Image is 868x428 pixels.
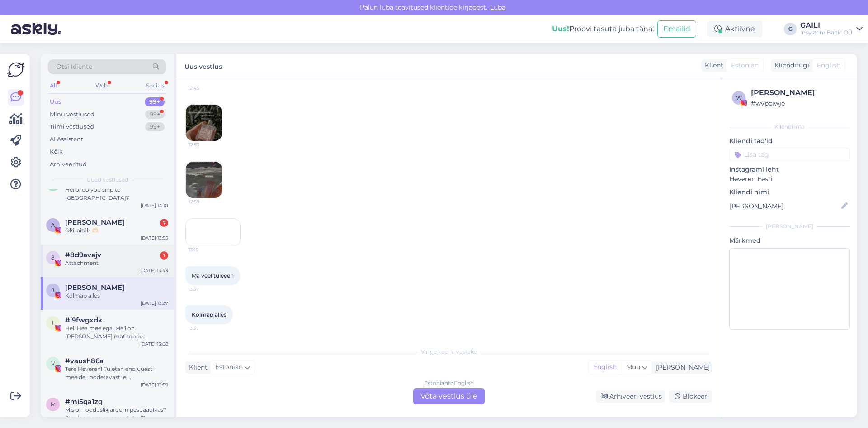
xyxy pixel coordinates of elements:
[736,94,742,101] span: w
[487,3,508,11] span: Luba
[141,235,168,241] div: [DATE] 13:55
[731,61,759,70] span: Estonian
[144,80,166,91] div: Socials
[56,62,92,72] span: Otsi kliente
[424,379,474,387] div: Estonian to English
[65,218,124,226] span: Anete Toming
[52,319,54,326] span: i
[188,286,222,293] span: 13:37
[51,221,55,228] span: A
[800,29,853,36] div: Insystem Baltic OÜ
[729,236,850,245] p: Märkmed
[186,105,222,141] img: attachment
[65,259,168,267] div: Attachment
[65,186,168,202] div: Hello, do you ship to [GEOGRAPHIC_DATA]?
[669,390,712,403] div: Blokeeri
[189,246,222,253] span: 13:15
[185,363,208,372] div: Klient
[94,80,109,91] div: Web
[65,324,168,341] div: Hei! Hea meelega! Meil on [PERSON_NAME] matitoode (paneme näidisesse ka), mida soovitame karpide ...
[65,226,168,235] div: Oki, aitäh 🫶🏻
[729,222,850,231] div: [PERSON_NAME]
[817,61,840,70] span: English
[800,22,853,29] div: GAILI
[751,98,847,108] div: # wvpciwje
[145,97,165,106] div: 99+
[192,272,234,279] span: Ma veel tuleeen
[188,85,222,91] span: 12:45
[140,267,168,274] div: [DATE] 13:43
[701,61,723,70] div: Klient
[707,21,762,37] div: Aktiivne
[50,147,63,156] div: Kõik
[186,162,222,198] img: attachment
[51,401,56,408] span: m
[50,122,94,131] div: Tiimi vestlused
[141,381,168,388] div: [DATE] 12:59
[626,363,640,371] span: Muu
[7,61,24,78] img: Askly Logo
[652,363,710,372] div: [PERSON_NAME]
[589,361,621,374] div: English
[771,61,809,70] div: Klienditugi
[552,24,654,34] div: Proovi tasuta juba täna:
[751,87,847,98] div: [PERSON_NAME]
[729,136,850,146] p: Kliendi tag'id
[729,188,850,197] p: Kliendi nimi
[50,160,87,169] div: Arhiveeritud
[413,388,485,404] div: Võta vestlus üle
[729,123,850,131] div: Kliendi info
[50,110,94,119] div: Minu vestlused
[52,287,54,293] span: J
[184,59,222,72] label: Uus vestlus
[784,23,797,35] div: G
[65,398,103,406] span: #mi5qa1zq
[729,148,850,161] input: Lisa tag
[552,24,569,33] b: Uus!
[50,135,83,144] div: AI Assistent
[730,201,840,211] input: Lisa nimi
[800,22,863,36] a: GAILIInsystem Baltic OÜ
[50,97,61,106] div: Uus
[215,362,243,372] span: Estonian
[65,284,124,292] span: Janeli Haugas
[160,219,168,227] div: 7
[189,141,222,148] span: 12:53
[86,176,128,184] span: Uued vestlused
[65,292,168,300] div: Kolmap alles
[160,251,168,260] div: 1
[65,365,168,381] div: Tere Heveren! Tuletan end uuesti meelde, loodetavasti ei [PERSON_NAME] tükkiv :) [PERSON_NAME] mä...
[185,348,712,356] div: Valige keel ja vastake
[657,20,696,38] button: Emailid
[51,360,55,367] span: v
[65,251,101,259] span: #8d9avajv
[141,300,168,307] div: [DATE] 13:37
[189,198,222,205] span: 12:59
[65,316,103,324] span: #i9fwgxdk
[145,110,165,119] div: 99+
[729,174,850,184] p: Heveren Eesti
[145,122,165,131] div: 99+
[141,202,168,209] div: [DATE] 14:10
[48,80,58,91] div: All
[596,390,665,403] div: Arhiveeri vestlus
[65,406,168,422] div: Mis on looduslik aroom pesuäädikas? St mis ainega on saavutatud? (parfüümi allergikuid silmas pid...
[51,254,55,261] span: 8
[140,341,168,347] div: [DATE] 13:08
[65,357,104,365] span: #vaush86a
[188,325,222,332] span: 13:37
[192,311,226,318] span: Kolmap alles
[729,165,850,174] p: Instagrami leht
